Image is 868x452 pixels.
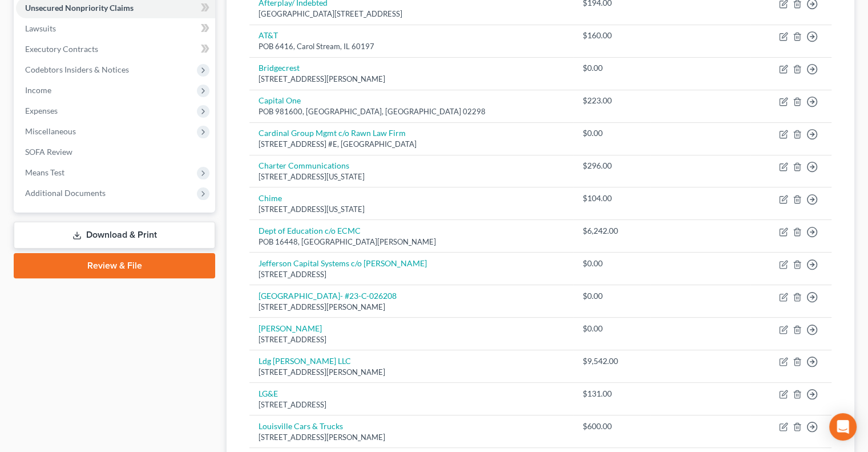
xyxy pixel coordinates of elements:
div: $131.00 [583,388,641,399]
span: Executory Contracts [25,44,98,54]
div: $600.00 [583,421,641,432]
div: $223.00 [583,95,641,106]
div: $0.00 [583,258,641,269]
a: Executory Contracts [16,39,215,59]
div: $6,242.00 [583,225,641,237]
div: POB 6416, Carol Stream, IL 60197 [259,41,564,52]
div: $104.00 [583,193,641,204]
div: [STREET_ADDRESS][US_STATE] [259,171,564,182]
a: Review & File [14,253,215,278]
div: $160.00 [583,30,641,41]
span: Income [25,85,51,95]
a: Capital One [259,95,301,105]
span: Lawsuits [25,23,56,33]
div: $9,542.00 [583,355,641,367]
div: [STREET_ADDRESS][PERSON_NAME] [259,302,564,313]
div: [STREET_ADDRESS][PERSON_NAME] [259,367,564,378]
a: [GEOGRAPHIC_DATA]- #23-C-026208 [259,291,397,301]
div: [GEOGRAPHIC_DATA][STREET_ADDRESS] [259,9,564,19]
div: $296.00 [583,160,641,171]
div: [STREET_ADDRESS] [259,399,564,410]
a: Jefferson Capital Systems c/o [PERSON_NAME] [259,258,427,268]
a: Dept of Education c/o ECMC [259,226,361,235]
span: Means Test [25,167,64,177]
div: [STREET_ADDRESS][PERSON_NAME] [259,432,564,443]
a: Download & Print [14,222,215,249]
a: Louisville Cars & Trucks [259,421,343,431]
a: AT&T [259,30,278,40]
div: [STREET_ADDRESS] #E, [GEOGRAPHIC_DATA] [259,139,564,150]
div: POB 981600, [GEOGRAPHIC_DATA], [GEOGRAPHIC_DATA] 02298 [259,106,564,117]
a: LG&E [259,389,278,398]
div: $0.00 [583,62,641,74]
a: Lawsuits [16,18,215,39]
span: Additional Documents [25,188,106,198]
a: [PERSON_NAME] [259,323,322,333]
span: Miscellaneous [25,126,76,136]
div: [STREET_ADDRESS] [259,269,564,280]
a: Ldg [PERSON_NAME] LLC [259,356,351,366]
span: Codebtors Insiders & Notices [25,65,129,74]
div: [STREET_ADDRESS][US_STATE] [259,204,564,215]
a: Chime [259,193,282,203]
div: $0.00 [583,323,641,334]
div: [STREET_ADDRESS] [259,334,564,345]
div: $0.00 [583,290,641,302]
div: $0.00 [583,127,641,139]
div: [STREET_ADDRESS][PERSON_NAME] [259,74,564,85]
a: Bridgecrest [259,63,300,73]
span: SOFA Review [25,147,72,157]
a: Cardinal Group Mgmt c/o Rawn Law Firm [259,128,406,138]
div: POB 16448, [GEOGRAPHIC_DATA][PERSON_NAME] [259,237,564,247]
a: Charter Communications [259,161,349,170]
div: Open Intercom Messenger [829,413,857,441]
span: Expenses [25,106,58,115]
span: Unsecured Nonpriority Claims [25,3,134,13]
a: SOFA Review [16,142,215,162]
